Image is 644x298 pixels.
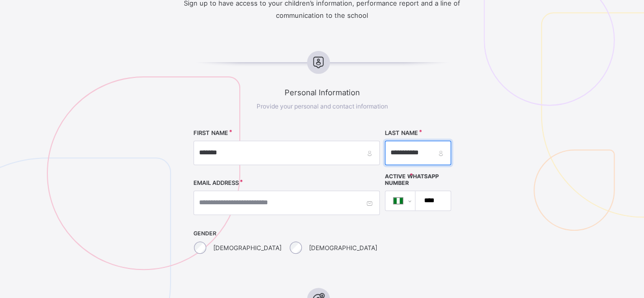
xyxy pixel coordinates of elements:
[309,244,377,252] label: [DEMOGRAPHIC_DATA]
[161,88,483,97] span: Personal Information
[257,102,388,110] span: Provide your personal and contact information
[193,129,228,137] label: FIRST NAME
[213,244,282,252] label: [DEMOGRAPHIC_DATA]
[193,230,380,237] span: GENDER
[385,173,451,186] label: Active WhatsApp Number
[385,129,418,137] label: LAST NAME
[193,179,239,186] label: EMAIL ADDRESS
